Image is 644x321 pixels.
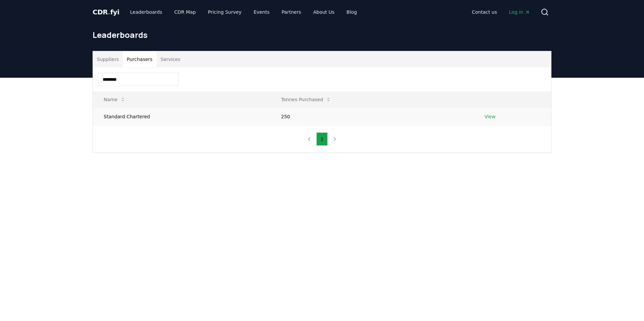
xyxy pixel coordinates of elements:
[341,6,362,18] a: Blog
[509,9,530,15] span: Log in
[123,51,157,67] button: Purchasers
[125,6,362,18] nav: Main
[484,113,495,120] a: View
[93,108,270,125] td: Standard Chartered
[169,6,201,18] a: CDR Map
[203,6,247,18] a: Pricing Survey
[93,29,551,40] h1: Leaderboards
[93,8,119,16] span: CDR fyi
[467,6,535,18] nav: Main
[270,108,474,125] td: 250
[316,132,328,146] button: 1
[125,6,168,18] a: Leaderboards
[248,6,275,18] a: Events
[276,6,307,18] a: Partners
[467,6,502,18] a: Contact us
[98,93,131,106] button: Name
[308,6,340,18] a: About Us
[93,51,123,67] button: Suppliers
[504,6,535,18] a: Log in
[108,8,110,16] span: .
[157,51,184,67] button: Services
[276,93,336,106] button: Tonnes Purchased
[93,7,119,17] a: CDR.fyi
